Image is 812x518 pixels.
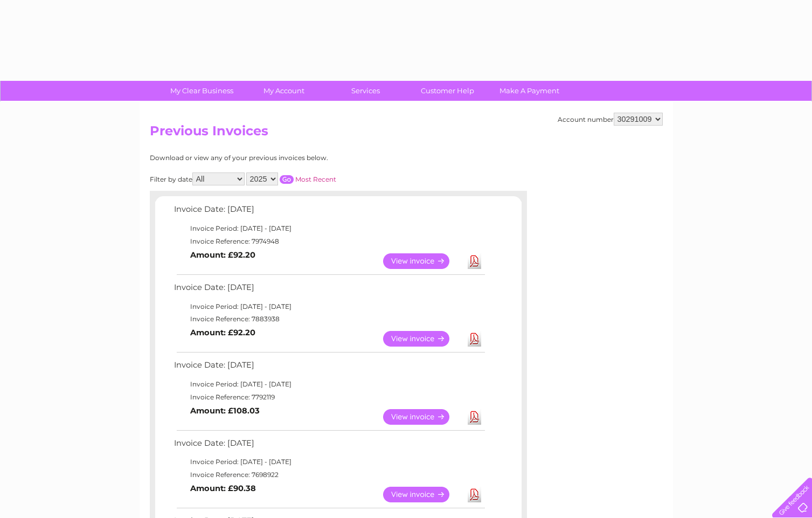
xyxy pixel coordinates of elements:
a: Most Recent [295,175,336,183]
a: Services [321,81,410,101]
td: Invoice Reference: 7883938 [171,313,487,326]
td: Invoice Reference: 7974948 [171,235,487,248]
b: Amount: £92.20 [190,328,255,337]
a: Download [468,487,481,502]
b: Amount: £108.03 [190,406,260,416]
a: View [383,253,462,269]
a: Download [468,253,481,269]
a: My Account [239,81,328,101]
td: Invoice Date: [DATE] [171,436,487,456]
td: Invoice Period: [DATE] - [DATE] [171,300,487,313]
td: Invoice Date: [DATE] [171,358,487,378]
a: Customer Help [403,81,492,101]
a: My Clear Business [157,81,246,101]
td: Invoice Date: [DATE] [171,202,487,222]
a: Download [468,331,481,347]
a: View [383,331,462,347]
td: Invoice Reference: 7792119 [171,391,487,404]
a: Download [468,409,481,425]
b: Amount: £90.38 [190,484,256,493]
h2: Previous Invoices [150,123,663,144]
td: Invoice Date: [DATE] [171,280,487,300]
td: Invoice Reference: 7698922 [171,468,487,481]
td: Invoice Period: [DATE] - [DATE] [171,455,487,468]
td: Invoice Period: [DATE] - [DATE] [171,222,487,235]
a: Make A Payment [485,81,574,101]
div: Account number [558,113,663,126]
td: Invoice Period: [DATE] - [DATE] [171,378,487,391]
a: View [383,487,462,502]
div: Filter by date [150,172,433,185]
div: Download or view any of your previous invoices below. [150,154,433,162]
a: View [383,409,462,425]
b: Amount: £92.20 [190,250,255,260]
